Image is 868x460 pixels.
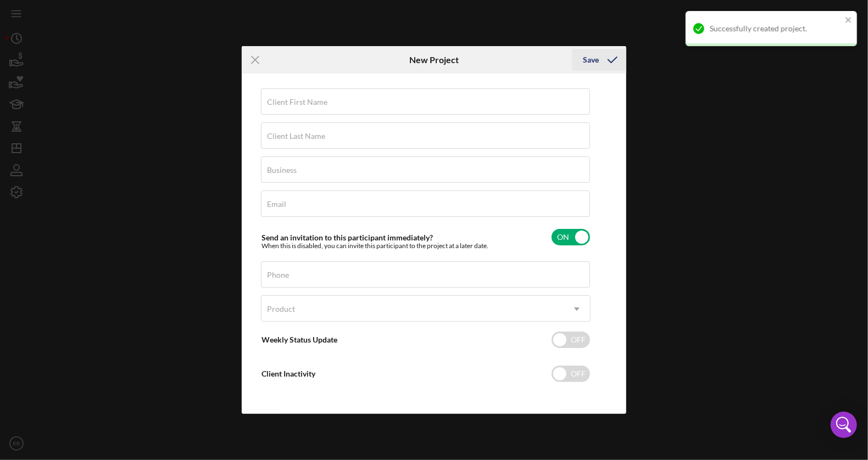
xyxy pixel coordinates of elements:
[261,335,337,344] label: Weekly Status Update
[267,166,297,175] label: Business
[583,49,599,71] div: Save
[267,271,289,279] label: Phone
[261,233,433,242] label: Send an invitation to this participant immediately?
[845,15,853,26] button: close
[831,412,857,438] div: Open Intercom Messenger
[267,305,295,313] div: Product
[261,242,488,250] div: When this is disabled, you can invite this participant to the project at a later date.
[267,98,327,106] label: Client First Name
[267,132,325,141] label: Client Last Name
[572,49,626,71] button: Save
[261,369,315,378] label: Client Inactivity
[409,55,459,65] h6: New Project
[267,200,286,209] label: Email
[710,24,842,33] div: Successfully created project.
